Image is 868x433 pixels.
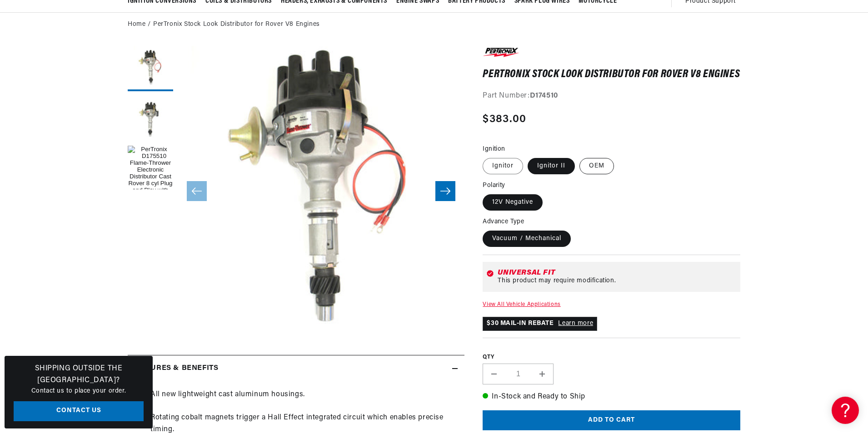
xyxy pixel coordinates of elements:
[483,217,525,226] legend: Advance Type
[528,158,575,174] label: Ignitor II
[435,181,455,201] button: Slide right
[14,386,144,396] p: Contact us to place your order.
[14,363,144,386] h3: Shipping Outside the [GEOGRAPHIC_DATA]?
[498,277,737,285] div: This product may require modification.
[483,231,571,247] label: Vacuum / Mechanical
[153,20,320,30] a: PerTronix Stock Look Distributor for Rover V8 Engines
[128,46,173,91] button: Load image 2 in gallery view
[150,389,460,412] li: All new lightweight cast aluminum housings.
[579,158,614,174] label: OEM
[14,401,144,422] a: Contact Us
[483,410,740,431] button: Add to cart
[483,194,543,211] label: 12V Negative
[132,363,218,374] h2: Features & Benefits
[483,302,560,307] a: View All Vehicle Applications
[530,92,558,99] strong: D174510
[483,354,740,361] label: QTY
[483,70,740,79] h1: PerTronix Stock Look Distributor for Rover V8 Engines
[483,158,523,174] label: Ignitor
[128,46,464,337] media-gallery: Gallery Viewer
[128,20,145,30] a: Home
[483,181,506,190] legend: Polarity
[483,90,740,102] div: Part Number:
[128,96,173,141] button: Load image 3 in gallery view
[483,391,740,403] p: In-Stock and Ready to Ship
[483,144,506,154] legend: Ignition
[498,269,737,276] div: Universal Fit
[483,317,597,330] p: $30 MAIL-IN REBATE
[128,20,740,30] nav: breadcrumbs
[187,181,207,201] button: Slide left
[128,146,173,191] button: Load image 1 in gallery view
[128,355,464,382] summary: Features & Benefits
[558,320,593,327] a: Learn more
[483,111,526,128] span: $383.00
